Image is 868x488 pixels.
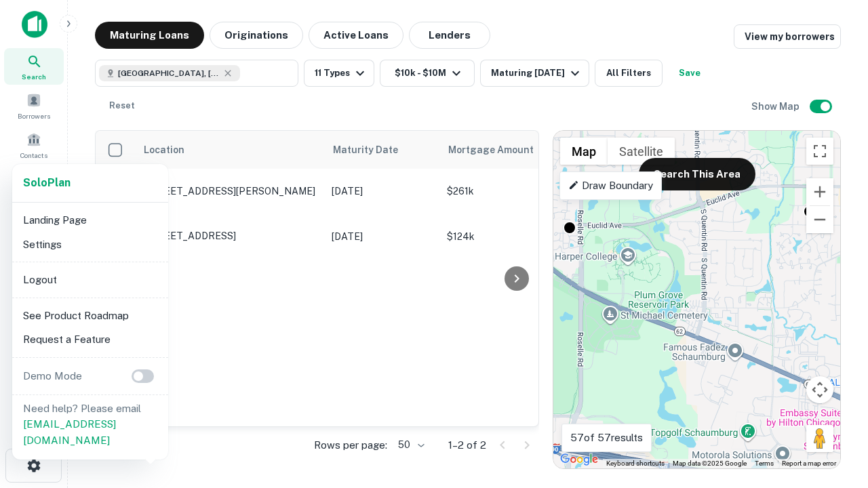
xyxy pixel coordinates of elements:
[18,327,163,352] li: Request a Feature
[18,268,163,292] li: Logout
[23,176,71,189] strong: Solo Plan
[23,175,71,191] a: SoloPlan
[23,401,157,449] p: Need help? Please email
[18,232,163,257] li: Settings
[800,380,868,445] iframe: Chat Widget
[18,208,163,232] li: Landing Page
[18,368,87,384] p: Demo Mode
[23,418,116,446] a: [EMAIL_ADDRESS][DOMAIN_NAME]
[18,304,163,328] li: See Product Roadmap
